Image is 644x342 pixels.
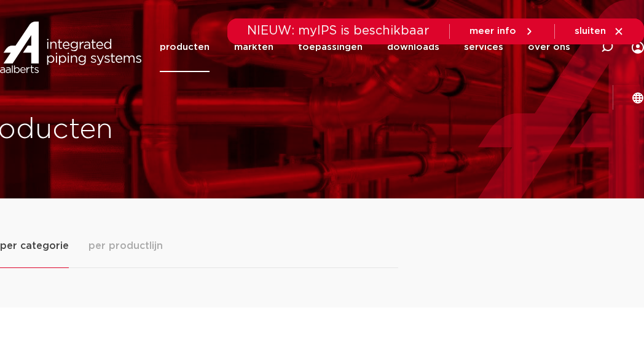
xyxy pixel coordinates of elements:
[298,22,363,72] a: toepassingen
[469,26,516,36] span: meer info
[160,22,210,72] a: producten
[88,238,163,253] span: per productlijn
[234,22,273,72] a: markten
[464,22,503,72] a: services
[575,26,606,36] span: sluiten
[387,22,439,72] a: downloads
[247,25,430,37] span: NIEUW: myIPS is beschikbaar
[469,26,535,37] a: meer info
[528,22,570,72] a: over ons
[575,26,624,37] a: sluiten
[160,22,570,72] nav: Menu
[632,22,644,72] div: my IPS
